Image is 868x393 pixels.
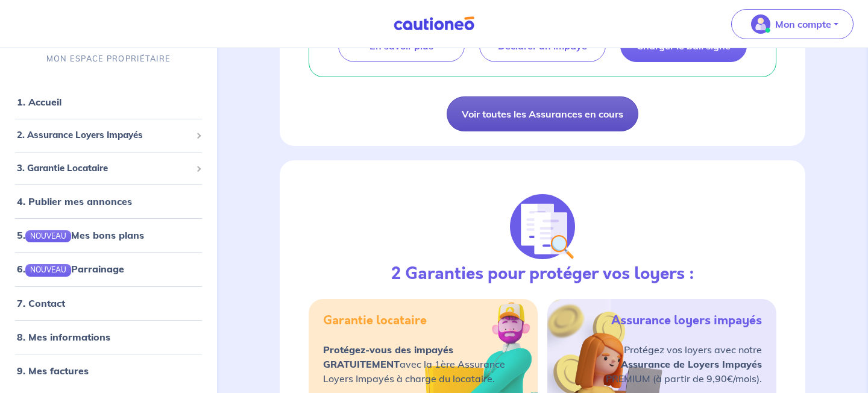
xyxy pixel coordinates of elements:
[323,313,427,328] h5: Garantie locataire
[510,194,575,259] img: justif-loupe
[5,124,212,147] div: 2. Assurance Loyers Impayés
[731,9,854,39] button: illu_account_valid_menu.svgMon compte
[751,14,770,34] img: illu_account_valid_menu.svg
[391,264,694,285] h3: 2 Garanties pour protéger vos loyers :
[5,157,212,180] div: 3. Garantie Locataire
[389,16,479,31] img: Cautioneo
[5,359,212,383] div: 9. Mes factures
[17,195,132,207] a: 4. Publier mes annonces
[611,313,762,328] h5: Assurance loyers impayés
[17,128,191,142] span: 2. Assurance Loyers Impayés
[775,17,831,31] p: Mon compte
[17,229,144,241] a: 5.NOUVEAUMes bons plans
[17,365,89,377] a: 9. Mes factures
[17,297,65,309] a: 7. Contact
[606,342,762,386] p: Protégez vos loyers avec notre PREMIUM (à partir de 9,90€/mois).
[17,96,61,108] a: 1. Accueil
[17,331,110,343] a: 8. Mes informations
[5,257,212,281] div: 6.NOUVEAUParrainage
[323,342,505,386] p: avec la 1ère Assurance Loyers Impayés à charge du locataire.
[46,53,171,64] p: MON ESPACE PROPRIÉTAIRE
[621,358,762,370] strong: Assurance de Loyers Impayés
[323,344,453,370] strong: Protégez-vous des impayés GRATUITEMENT
[17,263,124,275] a: 6.NOUVEAUParrainage
[17,162,191,175] span: 3. Garantie Locataire
[5,223,212,247] div: 5.NOUVEAUMes bons plans
[447,96,638,131] a: Voir toutes les Assurances en cours
[5,325,212,349] div: 8. Mes informations
[5,291,212,315] div: 7. Contact
[5,189,212,213] div: 4. Publier mes annonces
[5,90,212,114] div: 1. Accueil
